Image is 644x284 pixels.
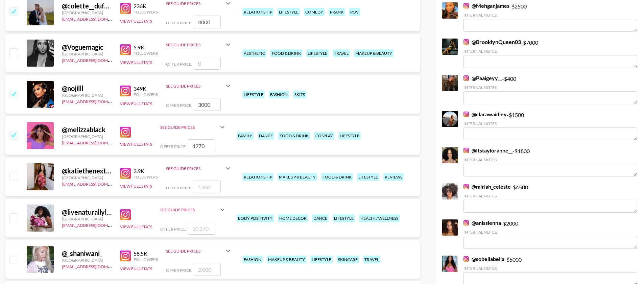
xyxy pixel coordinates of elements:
[134,85,158,92] div: 349K
[62,208,112,216] div: @ livenaturallylove
[463,148,469,153] img: Instagram
[463,13,637,18] div: Internal Notes:
[194,57,221,70] input: 0
[194,16,221,28] input: 3,000
[329,8,345,16] div: prank
[278,8,300,16] div: lifestyle
[166,37,232,53] div: See Guide Prices
[166,249,224,254] div: See Guide Prices
[166,62,192,67] span: Offer Price:
[134,92,158,97] div: Followers
[120,224,152,229] button: View Full Stats
[160,227,187,232] span: Offer Price:
[62,15,130,22] a: [EMAIL_ADDRESS][DOMAIN_NAME]
[120,142,152,147] button: View Full Stats
[463,75,637,104] div: - $ 400
[242,49,266,57] div: aesthetic
[463,266,637,271] div: Internal Notes:
[160,202,226,218] div: See Guide Prices
[258,132,274,140] div: dance
[62,134,112,139] div: [GEOGRAPHIC_DATA]
[237,214,274,222] div: body positivity
[463,39,637,68] div: - $ 7000
[463,193,637,198] div: Internal Notes:
[134,9,158,15] div: Followers
[359,214,400,222] div: health / wellness
[134,51,158,56] div: Followers
[312,214,329,222] div: dance
[62,216,112,221] div: [GEOGRAPHIC_DATA]
[120,86,131,96] img: Instagram
[463,219,637,249] div: - $ 2000
[463,219,501,226] a: @anissienna
[463,121,637,126] div: Internal Notes:
[166,166,224,171] div: See Guide Prices
[357,173,379,181] div: lifestyle
[333,214,355,222] div: lifestyle
[160,207,218,212] div: See Guide Prices
[166,103,192,108] span: Offer Price:
[166,78,232,94] div: See Guide Prices
[120,251,131,261] img: Instagram
[166,160,232,176] div: See Guide Prices
[310,256,333,263] div: lifestyle
[62,56,130,63] a: [EMAIL_ADDRESS][DOMAIN_NAME]
[62,180,130,187] a: [EMAIL_ADDRESS][DOMAIN_NAME]
[62,98,130,104] a: [EMAIL_ADDRESS][DOMAIN_NAME]
[120,101,152,106] button: View Full Stats
[463,39,521,45] a: @BrooklynQueen03
[62,175,112,180] div: [GEOGRAPHIC_DATA]
[278,132,310,140] div: food & drink
[338,132,361,140] div: lifestyle
[242,91,265,98] div: lifestyle
[62,263,130,269] a: [EMAIL_ADDRESS][DOMAIN_NAME]
[120,184,152,189] button: View Full Stats
[463,85,637,90] div: Internal Notes:
[120,3,131,14] img: Instagram
[463,220,469,226] img: Instagram
[62,10,112,15] div: [GEOGRAPHIC_DATA]
[463,157,637,162] div: Internal Notes:
[160,125,218,130] div: See Guide Prices
[120,19,152,24] button: View Full Stats
[166,84,224,89] div: See Guide Prices
[62,2,112,10] div: @ colette__dufour
[166,243,232,259] div: See Guide Prices
[463,112,469,117] img: Instagram
[134,168,158,174] div: 3.9K
[62,258,112,263] div: [GEOGRAPHIC_DATA]
[278,173,317,181] div: makeup & beauty
[120,168,131,179] img: Instagram
[134,3,158,9] div: 236K
[354,49,393,57] div: makeup & beauty
[333,49,350,57] div: travel
[463,111,637,140] div: - $ 1500
[269,91,289,98] div: fashion
[321,173,353,181] div: food & drink
[188,139,215,152] input: 4,270
[166,20,192,25] span: Offer Price:
[62,51,112,56] div: [GEOGRAPHIC_DATA]
[306,49,329,57] div: lifestyle
[134,250,158,257] div: 58.5K
[293,91,306,98] div: skits
[242,173,273,181] div: relationship
[120,127,131,138] img: Instagram
[134,44,158,51] div: 5.9K
[62,84,112,93] div: @ nojilll
[194,98,221,111] input: 3,000
[363,256,380,263] div: travel
[134,174,158,180] div: Followers
[463,3,469,8] img: Instagram
[270,49,302,57] div: food & drink
[62,167,112,175] div: @ katiethenextchapter
[166,1,224,6] div: See Guide Prices
[463,147,512,154] a: @Itstayloranne__
[383,173,404,181] div: reviews
[463,75,502,81] a: @Paaigeyy__
[463,2,509,9] a: @Mehganjames
[463,183,637,213] div: - $ 4500
[120,60,152,65] button: View Full Stats
[160,144,187,149] span: Offer Price:
[62,125,112,134] div: @ melizzablack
